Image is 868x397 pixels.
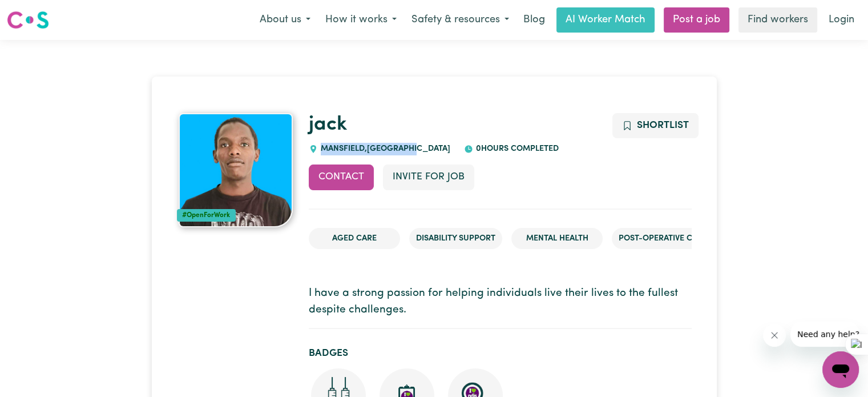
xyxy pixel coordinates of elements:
[516,7,552,33] a: Blog
[822,7,861,33] a: Login
[318,145,450,153] span: MANSFIELD , [GEOGRAPHIC_DATA]
[7,8,69,17] span: Need any help?
[179,113,293,227] img: jack
[763,324,786,347] iframe: Close message
[612,228,714,250] li: Post-operative care
[309,115,347,135] a: jack
[790,322,859,347] iframe: Message from company
[177,113,296,227] a: jack's profile picture'#OpenForWork
[637,121,689,130] span: Shortlist
[309,165,374,190] button: Contact
[511,228,603,250] li: Mental Health
[309,286,692,319] p: I have a strong passion for helping individuals live their lives to the fullest despite challenges.
[409,228,502,250] li: Disability Support
[7,7,49,33] a: Careseekers logo
[473,145,559,153] span: 0 hours completed
[309,347,692,359] h2: Badges
[7,10,49,30] img: Careseekers logo
[383,165,474,190] button: Invite for Job
[177,209,236,222] div: #OpenForWork
[822,351,859,388] iframe: Button to launch messaging window
[252,8,318,32] button: About us
[612,113,699,138] button: Add to shortlist
[664,7,729,33] a: Post a job
[404,8,516,32] button: Safety & resources
[738,7,817,33] a: Find workers
[556,7,655,33] a: AI Worker Match
[309,228,400,250] li: Aged Care
[318,8,404,32] button: How it works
